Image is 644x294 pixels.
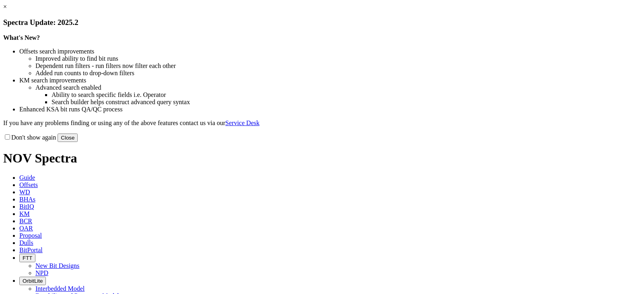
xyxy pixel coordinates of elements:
[3,151,641,166] h1: NOV Spectra
[19,181,38,188] span: Offsets
[19,239,33,246] span: Dulls
[35,262,79,269] a: New Bit Designs
[19,106,641,113] li: Enhanced KSA bit runs QA/QC process
[23,255,32,261] span: FTT
[52,91,641,99] li: Ability to search specific fields i.e. Operator
[35,62,641,70] li: Dependent run filters - run filters now filter each other
[19,203,34,210] span: BitIQ
[35,55,641,62] li: Improved ability to find bit runs
[3,3,7,10] a: ×
[35,285,85,292] a: Interbedded Model
[225,119,260,126] a: Service Desk
[3,119,641,127] p: If you have any problems finding or using any of the above features contact us via our
[52,99,641,106] li: Search builder helps construct advanced query syntax
[19,196,35,203] span: BHAs
[19,225,33,232] span: OAR
[23,278,43,284] span: OrbitLite
[19,210,30,217] span: KM
[35,70,641,77] li: Added run counts to drop-down filters
[5,134,10,140] input: Don't show again
[19,189,30,195] span: WD
[19,77,641,84] li: KM search improvements
[3,18,641,27] h3: Spectra Update: 2025.2
[35,269,48,276] a: NPD
[3,34,40,41] strong: What's New?
[3,134,56,141] label: Don't show again
[19,232,42,239] span: Proposal
[19,48,641,55] li: Offsets search improvements
[19,218,32,224] span: BCR
[19,247,43,253] span: BitPortal
[58,134,78,142] button: Close
[35,84,641,91] li: Advanced search enabled
[19,174,35,181] span: Guide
